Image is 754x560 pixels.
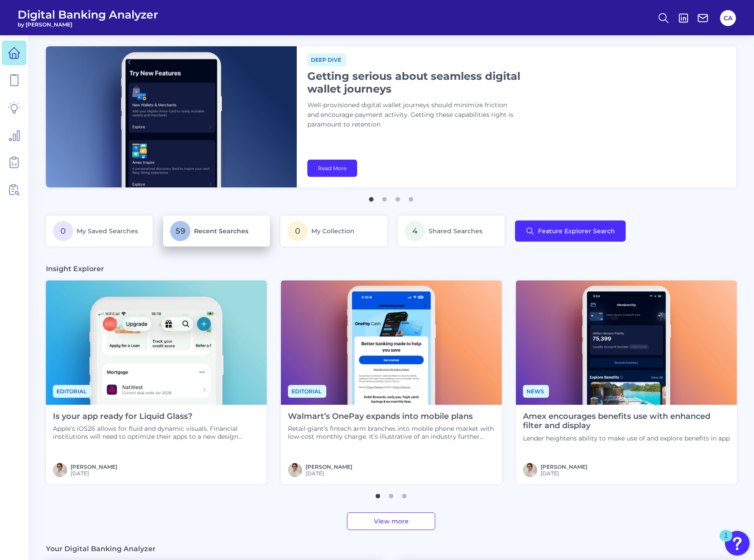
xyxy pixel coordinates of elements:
[541,463,587,470] a: [PERSON_NAME]
[387,489,396,498] button: 2
[307,55,346,63] a: Deep dive
[523,412,730,431] h4: Amex encourages benefits use with enhanced filter and display
[77,227,138,235] span: My Saved Searches
[288,463,302,477] img: MIchael McCaw
[523,387,549,395] a: News
[53,463,67,477] img: MIchael McCaw
[71,470,117,477] span: [DATE]
[288,387,326,395] a: Editorial
[307,53,346,66] span: Deep dive
[46,280,267,405] img: Editorial - Phone Zoom In.png
[46,544,156,553] h3: Your Digital Banking Analyzer
[280,216,387,246] a: 0My Collection
[288,412,495,422] h4: Walmart’s OnePay expands into mobile plans
[400,489,409,498] button: 3
[538,228,615,235] span: Feature Explorer Search
[523,463,537,477] img: MIchael McCaw
[523,434,730,442] p: Lender heightens ability to make use of and explore benefits in app
[53,221,73,241] span: 0
[306,470,352,477] span: [DATE]
[516,280,737,405] img: News - Phone (4).png
[307,70,528,95] h1: Getting serious about seamless digital wallet journeys
[53,385,91,398] span: Editorial
[194,227,248,235] span: Recent Searches
[311,227,355,235] span: My Collection
[18,8,158,21] span: Digital Banking Analyzer
[288,425,495,441] p: Retail giant’s fintech arm branches into mobile phone market with low-cost monthly charge. It’s i...
[307,101,528,130] p: Well-provisioned digital wallet journeys should minimize friction and encourage payment activity....
[288,385,326,398] span: Editorial
[71,463,117,470] a: [PERSON_NAME]
[170,221,190,241] span: 59
[393,193,402,202] button: 3
[373,489,382,498] button: 1
[429,227,482,235] span: Shared Searches
[347,512,435,530] a: View more
[287,221,308,241] span: 0
[46,264,104,273] h3: Insight Explorer
[724,536,728,547] div: 1
[53,387,91,395] a: Editorial
[725,531,750,556] button: Open Resource Center, 1 new notification
[367,193,376,202] button: 1
[398,216,504,246] a: 4Shared Searches
[307,160,357,177] a: Read More
[523,385,549,398] span: News
[46,46,297,187] img: bannerImg
[46,216,153,246] a: 0My Saved Searches
[53,425,260,441] p: Apple’s iOS26 allows for fluid and dynamic visuals. Financial institutions will need to optimize ...
[281,280,502,405] img: News - Phone (3).png
[163,216,270,246] a: 59Recent Searches
[405,221,425,241] span: 4
[541,470,587,477] span: [DATE]
[407,193,415,202] button: 4
[720,10,736,26] button: CA
[380,193,389,202] button: 2
[18,21,158,28] span: by [PERSON_NAME]
[306,463,352,470] a: [PERSON_NAME]
[53,412,260,422] h4: Is your app ready for Liquid Glass?
[515,220,626,242] button: Feature Explorer Search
